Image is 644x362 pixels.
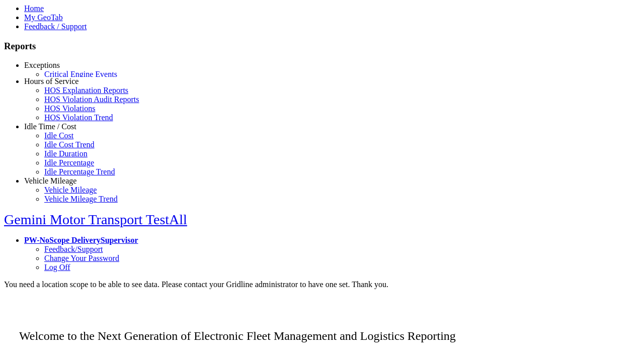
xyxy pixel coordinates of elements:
div: You need a location scope to be able to see data. Please contact your Gridline administrator to h... [4,280,640,289]
a: HOS Explanation Reports [44,86,128,95]
a: PW-NoScope DeliverySupervisor [24,236,138,244]
a: Home [24,4,44,13]
a: Log Off [44,263,70,271]
a: Feedback/Support [44,245,103,253]
a: HOS Violation Audit Reports [44,95,139,104]
a: Critical Engine Events [44,70,117,78]
a: HOS Violations [44,104,95,113]
a: Hours of Service [24,77,78,85]
a: My GeoTab [24,13,63,22]
a: Idle Percentage [44,158,94,167]
a: Idle Cost Trend [44,140,95,149]
a: HOS Violation Trend [44,113,113,122]
a: Exceptions [24,61,60,69]
a: Idle Percentage Trend [44,167,115,176]
a: Feedback / Support [24,22,87,31]
a: Idle Time / Cost [24,122,76,131]
a: Vehicle Mileage [24,176,76,185]
a: Idle Duration [44,149,88,158]
h3: Reports [4,41,640,52]
a: Change Your Password [44,254,119,262]
a: Gemini Motor Transport TestAll [4,212,187,227]
a: Vehicle Mileage Trend [44,195,118,203]
a: Idle Cost [44,131,73,140]
p: Welcome to the Next Generation of Electronic Fleet Management and Logistics Reporting [4,314,640,343]
a: Vehicle Mileage [44,186,97,194]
